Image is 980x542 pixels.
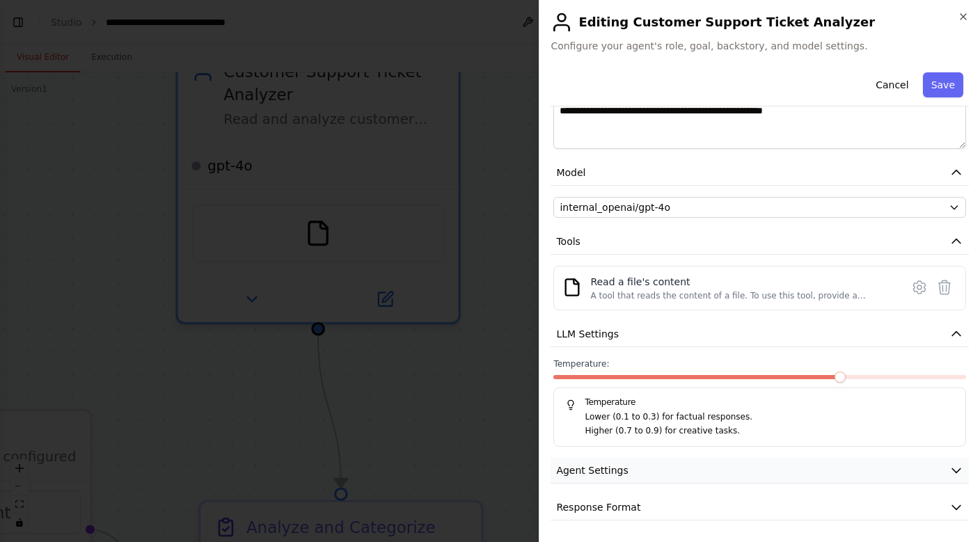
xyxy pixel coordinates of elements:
h5: Temperature [565,397,954,408]
button: Tools [551,229,969,255]
button: Model [551,160,969,186]
div: A tool that reads the content of a file. To use this tool, provide a 'file_path' parameter with t... [590,290,893,301]
div: Read a file's content [590,275,893,289]
p: Lower (0.1 to 0.3) for factual responses. [585,411,954,424]
span: Agent Settings [556,463,628,477]
span: Temperature: [553,358,609,369]
button: Delete tool [932,275,957,300]
span: Tools [556,234,580,248]
button: internal_openai/gpt-4o [553,197,966,218]
button: Response Format [551,495,969,520]
button: Configure tool [907,275,932,300]
h2: Editing Customer Support Ticket Analyzer [551,11,969,33]
span: LLM Settings [556,327,619,341]
button: Cancel [867,72,917,97]
button: LLM Settings [551,321,969,347]
button: Agent Settings [551,458,969,484]
span: internal_openai/gpt-4o [560,200,670,214]
button: Save [923,72,963,97]
span: Configure your agent's role, goal, backstory, and model settings. [551,39,969,53]
span: Model [556,166,585,180]
span: Response Format [556,500,640,514]
img: FileReadTool [562,278,582,297]
p: Higher (0.7 to 0.9) for creative tasks. [585,424,954,438]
